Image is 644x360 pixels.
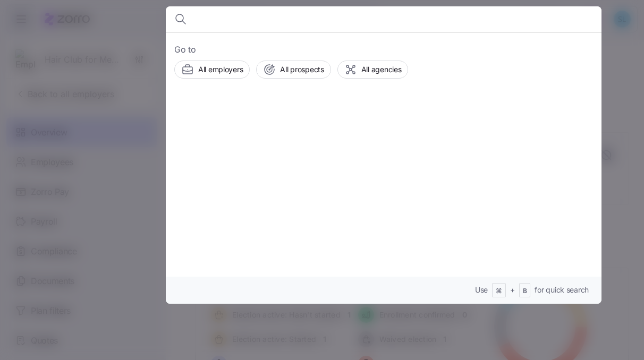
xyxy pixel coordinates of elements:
[256,61,331,79] button: All prospects
[496,287,502,296] span: ⌘
[523,287,527,296] span: B
[535,285,589,295] span: for quick search
[337,61,409,79] button: All agencies
[280,64,324,75] span: All prospects
[510,285,515,295] span: +
[198,64,243,75] span: All employers
[361,64,402,75] span: All agencies
[174,43,593,56] span: Go to
[174,61,250,79] button: All employers
[475,285,488,295] span: Use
